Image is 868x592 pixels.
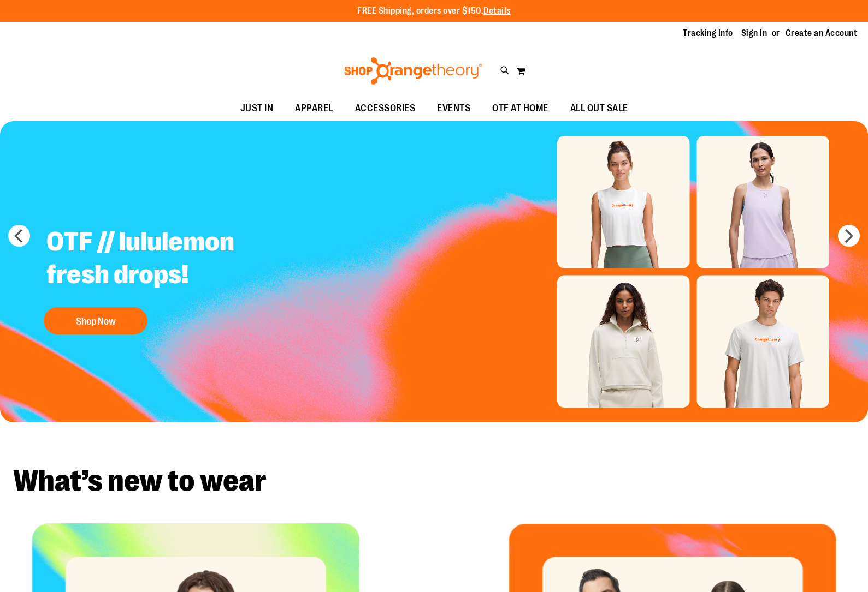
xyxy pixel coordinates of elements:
span: OTF AT HOME [492,96,548,121]
span: ACCESSORIES [355,96,416,121]
a: Sign In [741,27,767,39]
h2: What’s new to wear [13,466,855,496]
span: JUST IN [240,96,274,121]
a: Tracking Info [683,27,733,39]
img: Shop Orangetheory [343,57,484,85]
button: prev [8,225,30,247]
a: OTF // lululemon fresh drops! Shop Now [38,217,310,340]
a: Details [483,6,511,16]
h2: OTF // lululemon fresh drops! [38,217,310,302]
p: FREE Shipping, orders over $150. [357,5,511,17]
button: Shop Now [44,307,147,334]
button: next [838,225,860,247]
span: EVENTS [437,96,470,121]
span: APPAREL [295,96,333,121]
a: Create an Account [786,27,858,39]
span: ALL OUT SALE [570,96,628,121]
